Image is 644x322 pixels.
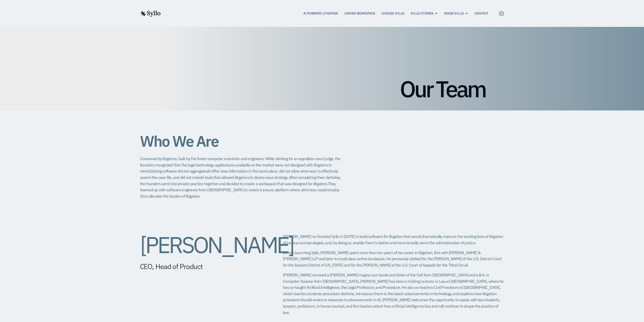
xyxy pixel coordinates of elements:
span: the case information in the same place, did not allow attorneys to effectively search the case fi... [140,168,338,180]
h1: Who We Are [140,133,342,149]
a: Inside Syllo [444,11,464,16]
span: all of [206,168,214,174]
p: [PERSON_NAME] received a [PERSON_NAME] magna cum laude and Order of the Coif from [GEOGRAPHIC_DAT... [283,272,504,315]
a: Contact [474,11,488,16]
nav: Menu [171,11,488,16]
p: [PERSON_NAME] co-founded Syllo in [DATE] to build software for litigation that would dramatically... [283,233,504,246]
span: Existing software did not aggregate [149,168,206,174]
span: After completing their clerkship, the founders went into private practice together and decided to... [140,175,341,186]
a: Syllo Stories [411,11,433,16]
p: Before launching Syllo, [PERSON_NAME] spent more than ten years of his career in litigation, firs... [283,250,504,268]
span: Conceived by litigators, built by the finest computer scientists and engineers. While clerking fo... [140,156,341,174]
a: AI Powered Litigation [303,11,338,16]
div: Menu Toggle [171,11,488,16]
h2: [PERSON_NAME] [140,233,263,256]
h5: CEO, Head of Product [140,262,263,271]
img: syllo [140,11,161,17]
h1: Our Team [159,78,485,100]
span: They teamed up with software engineers from [GEOGRAPHIC_DATA] to create a secure platform where a... [140,181,340,199]
a: Unified Workspace [344,11,375,16]
a: Choose Syllo [382,11,404,16]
